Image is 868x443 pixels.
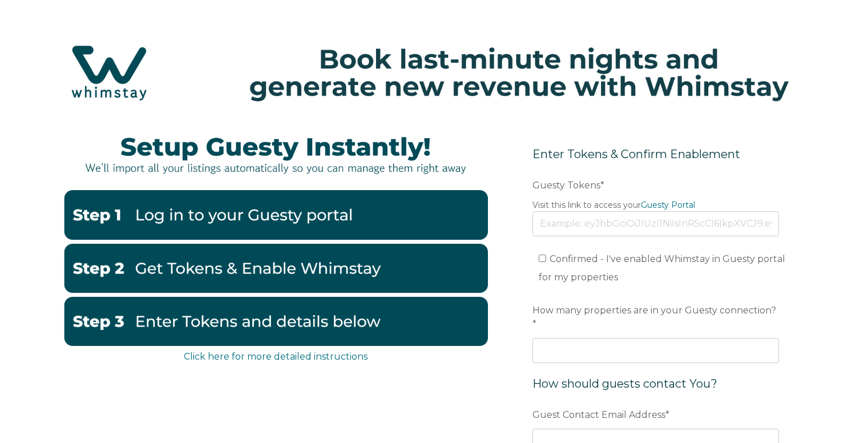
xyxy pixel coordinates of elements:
legend: Visit this link to access your [532,199,779,211]
img: instantlyguesty [63,122,488,186]
span: Guesty Tokens [532,176,600,194]
img: EnterbelowGuesty [63,297,488,346]
input: Confirmed - I've enabled Whimstay in Guesty portal for my properties [539,255,546,262]
span: Enter Tokens & Confirm Enablement [532,147,740,161]
a: Guesty Portal [641,200,695,210]
img: Guestystep1-2 [63,190,488,239]
img: Hubspot header for SSOB (4) [11,28,857,118]
a: Click here for more detailed instructions [184,351,368,362]
span: Confirmed - I've enabled Whimstay in Guesty portal for my properties [539,253,785,283]
input: Example: eyJhbGciOiJIUzI1NiIsInR5cCI6IkpXVCJ9.eyJ0b2tlbklkIjoiNjQ2NjA0ODdiNWE1Njg1NzkyMGNjYThkIiw... [532,211,779,236]
img: GuestyTokensandenable [63,244,488,293]
span: How should guests contact You? [532,377,717,390]
span: How many properties are in your Guesty connection? [532,301,776,319]
span: Guest Contact Email Address [532,406,665,424]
